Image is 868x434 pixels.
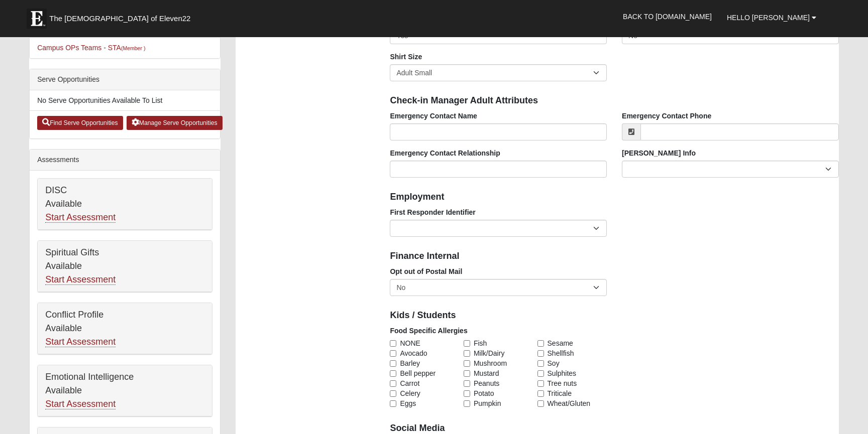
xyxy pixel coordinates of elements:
[37,116,123,130] a: Find Serve Opportunities
[30,69,220,90] div: Serve Opportunities
[390,423,838,434] h4: Social Media
[474,348,504,358] span: Milk/Dairy
[390,400,396,407] input: Eggs
[390,310,838,321] h4: Kids / Students
[49,14,190,24] span: The [DEMOGRAPHIC_DATA] of Eleven22
[548,378,577,388] span: Tree nuts
[390,52,422,62] label: Shirt Size
[390,390,396,397] input: Celery
[390,192,838,203] h4: Employment
[22,4,223,29] a: The [DEMOGRAPHIC_DATA] of Eleven22
[38,241,211,292] div: Spiritual Gifts Available
[464,390,470,397] input: Potato
[464,340,470,347] input: Fish
[390,207,475,217] label: First Responder Identifier
[474,378,499,388] span: Peanuts
[400,338,420,348] span: NONE
[464,360,470,367] input: Mushroom
[390,326,467,336] label: Food Specific Allergies
[548,338,573,348] span: Sesame
[464,350,470,357] input: Milk/Dairy
[464,400,470,407] input: Pumpkin
[622,111,711,121] label: Emergency Contact Phone
[127,116,223,130] a: Manage Serve Opportunities
[30,150,220,171] div: Assessments
[45,399,116,409] a: Start Assessment
[27,9,47,29] img: Eleven22 logo
[390,251,838,262] h4: Finance Internal
[537,370,544,377] input: Sulphites
[30,90,220,111] li: No Serve Opportunities Available To List
[537,350,544,357] input: Shellfish
[400,368,436,378] span: Bell pepper
[400,378,419,388] span: Carrot
[622,148,696,158] label: [PERSON_NAME] Info
[400,348,427,358] span: Avocado
[400,398,416,408] span: Eggs
[45,337,116,347] a: Start Assessment
[474,388,494,398] span: Potato
[537,360,544,367] input: Soy
[474,338,487,348] span: Fish
[615,4,719,29] a: Back to [DOMAIN_NAME]
[548,348,574,358] span: Shellfish
[537,380,544,387] input: Tree nuts
[390,350,396,357] input: Avocado
[45,274,116,285] a: Start Assessment
[537,390,544,397] input: Triticale
[390,111,477,121] label: Emergency Contact Name
[400,388,420,398] span: Celery
[548,398,591,408] span: Wheat/Gluten
[390,370,396,377] input: Bell pepper
[400,358,420,368] span: Barley
[390,340,396,347] input: NONE
[474,398,501,408] span: Pumpkin
[537,340,544,347] input: Sesame
[390,380,396,387] input: Carrot
[390,95,838,106] h4: Check-in Manager Adult Attributes
[474,358,507,368] span: Mushroom
[38,179,211,230] div: DISC Available
[390,148,500,158] label: Emergency Contact Relationship
[727,14,810,22] span: Hello [PERSON_NAME]
[548,368,577,378] span: Sulphites
[45,212,116,223] a: Start Assessment
[464,380,470,387] input: Peanuts
[38,365,211,416] div: Emotional Intelligence Available
[37,44,145,52] a: Campus OPs Teams - STA(Member )
[390,360,396,367] input: Barley
[121,45,145,51] small: (Member )
[548,388,572,398] span: Triticale
[548,358,560,368] span: Soy
[537,400,544,407] input: Wheat/Gluten
[474,368,499,378] span: Mustard
[390,266,462,276] label: Opt out of Postal Mail
[464,370,470,377] input: Mustard
[719,5,824,30] a: Hello [PERSON_NAME]
[38,303,211,354] div: Conflict Profile Available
